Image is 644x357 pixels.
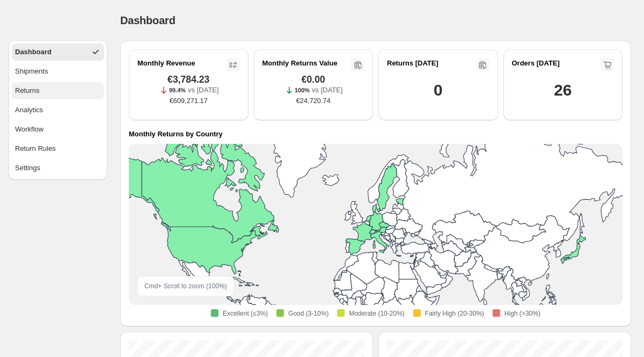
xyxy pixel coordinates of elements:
[120,14,175,26] span: Dashboard
[15,47,52,57] span: Dashboard
[296,96,331,106] span: €24,720.74
[262,58,338,69] h2: Monthly Returns Value
[15,124,43,135] span: Workflow
[129,129,223,140] h4: Monthly Returns by Country
[188,85,219,96] p: vs [DATE]
[15,66,48,77] span: Shipments
[302,74,325,85] span: €0.00
[434,79,442,101] h1: 0
[12,159,104,177] button: Settings
[137,58,195,69] h2: Monthly Revenue
[15,163,40,173] span: Settings
[15,143,56,154] span: Return Rules
[12,121,104,138] button: Workflow
[349,309,404,318] span: Moderate (10-20%)
[288,309,328,318] span: Good (3-10%)
[169,87,186,93] span: 99.4%
[425,309,484,318] span: Fairly High (20-30%)
[312,85,343,96] p: vs [DATE]
[12,43,104,61] button: Dashboard
[12,63,104,80] button: Shipments
[167,74,209,85] span: €3,784.23
[12,82,104,99] button: Returns
[170,96,208,106] span: €609,271.17
[554,79,572,101] h1: 26
[504,309,540,318] span: High (>30%)
[15,105,43,115] span: Analytics
[12,140,104,157] button: Return Rules
[223,309,268,318] span: Excellent (≤3%)
[295,87,310,93] span: 100%
[15,85,40,96] span: Returns
[387,58,438,69] h2: Returns [DATE]
[137,276,234,296] div: Cmd + Scroll to zoom ( 100 %)
[12,101,104,119] button: Analytics
[512,58,560,69] h2: Orders [DATE]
